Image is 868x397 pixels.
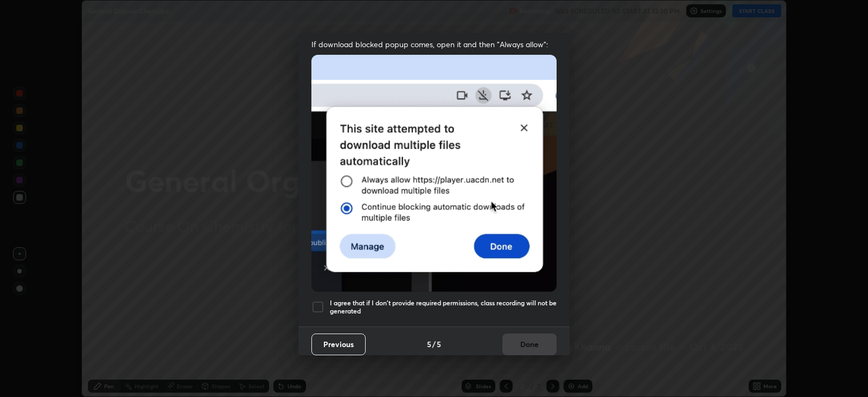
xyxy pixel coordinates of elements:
h5: I agree that if I don't provide required permissions, class recording will not be generated [330,299,557,316]
h4: 5 [427,338,431,350]
button: Previous [311,334,366,355]
img: downloads-permission-blocked.gif [311,55,557,292]
h4: / [432,338,436,350]
span: If download blocked popup comes, open it and then "Always allow": [311,39,557,49]
h4: 5 [437,338,441,350]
